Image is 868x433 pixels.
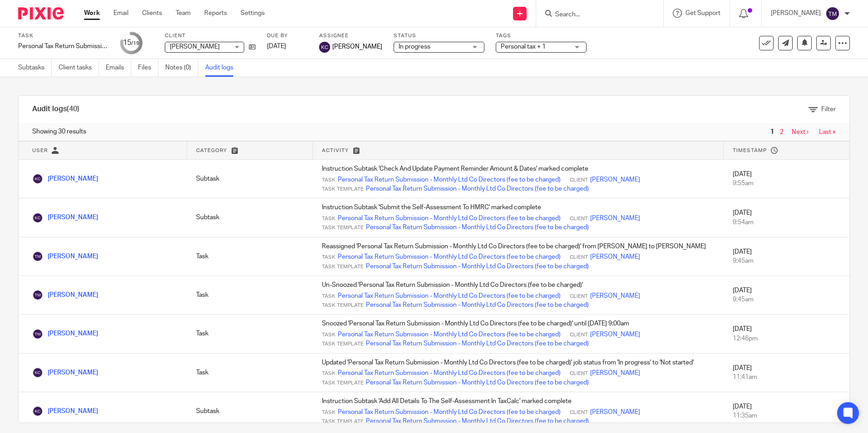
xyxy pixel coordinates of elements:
[18,32,109,39] label: Task
[338,252,561,261] a: Personal Tax Return Submission - Monthly Ltd Co Directors (fee to be charged)
[319,32,382,39] label: Assignee
[32,173,43,184] img: Kara Curtayne
[366,262,589,271] a: Personal Tax Return Submission - Monthly Ltd Co Directors (fee to be charged)
[32,212,43,223] img: Kara Curtayne
[792,129,809,135] a: Next ›
[32,329,43,340] img: Taylor Moss
[724,315,849,353] td: [DATE]
[338,214,561,223] a: Personal Tax Return Submission - Monthly Ltd Co Directors (fee to be charged)
[187,198,313,237] td: Subtask
[18,42,109,51] div: Personal Tax Return Submission - Monthly Ltd Co Directors (fee to be charged)
[142,9,162,18] a: Clients
[138,59,158,77] a: Files
[123,38,139,48] div: 15
[241,9,265,18] a: Settings
[590,408,640,417] a: [PERSON_NAME]
[338,175,561,184] a: Personal Tax Return Submission - Monthly Ltd Co Directors (fee to be charged)
[366,223,589,232] a: Personal Tax Return Submission - Monthly Ltd Co Directors (fee to be charged)
[322,409,335,416] span: Task
[733,334,840,343] div: 12:46pm
[733,256,840,266] div: 9:45am
[366,339,589,348] a: Personal Tax Return Submission - Monthly Ltd Co Directors (fee to be charged)
[366,300,589,310] a: Personal Tax Return Submission - Monthly Ltd Co Directors (fee to be charged)
[780,129,784,135] a: 2
[322,302,364,309] span: Task Template
[267,32,308,39] label: Due by
[733,295,840,304] div: 9:45am
[313,237,724,276] td: Reassigned 'Personal Tax Return Submission - Monthly Ltd Co Directors (fee to be charged)' from [...
[821,106,836,113] span: Filter
[165,59,198,77] a: Notes (0)
[187,315,313,353] td: Task
[313,315,724,353] td: Snoozed 'Personal Tax Return Submission - Monthly Ltd Co Directors (fee to be charged)' until [DA...
[338,330,561,339] a: Personal Tax Return Submission - Monthly Ltd Co Directors (fee to be charged)
[322,340,364,348] span: Task Template
[176,9,191,18] a: Team
[570,370,588,377] span: Client
[322,148,349,153] span: Activity
[170,44,220,50] span: [PERSON_NAME]
[187,353,313,392] td: Task
[768,128,836,136] nav: pager
[590,214,640,223] a: [PERSON_NAME]
[322,177,335,184] span: Task
[322,370,335,377] span: Task
[113,9,128,18] a: Email
[322,418,364,425] span: Task Template
[313,392,724,431] td: Instruction Subtask 'Add All Details To The Self-Assessment In TaxCalc' marked complete
[32,292,98,298] a: [PERSON_NAME]
[733,373,840,382] div: 11:41am
[187,276,313,315] td: Task
[322,263,364,271] span: Task Template
[32,253,98,260] a: [PERSON_NAME]
[32,176,98,182] a: [PERSON_NAME]
[686,10,720,16] span: Get Support
[319,42,330,53] img: svg%3E
[32,148,48,153] span: User
[32,408,98,414] a: [PERSON_NAME]
[131,41,139,46] small: /19
[32,367,43,378] img: Kara Curtayne
[724,237,849,276] td: [DATE]
[819,129,836,135] a: Last »
[825,6,840,21] img: svg%3E
[32,290,43,300] img: Taylor Moss
[570,331,588,339] span: Client
[501,44,546,50] span: Personal tax + 1
[590,330,640,339] a: [PERSON_NAME]
[322,254,335,261] span: Task
[366,378,589,387] a: Personal Tax Return Submission - Monthly Ltd Co Directors (fee to be charged)
[733,218,840,227] div: 9:54am
[313,160,724,198] td: Instruction Subtask 'Check And Update Payment Reminder Amount & Dates' marked complete
[59,59,99,77] a: Client tasks
[590,291,640,300] a: [PERSON_NAME]
[267,43,286,49] span: [DATE]
[724,160,849,198] td: [DATE]
[106,59,131,77] a: Emails
[496,32,587,39] label: Tags
[322,215,335,222] span: Task
[32,214,98,221] a: [PERSON_NAME]
[590,369,640,378] a: [PERSON_NAME]
[32,369,98,376] a: [PERSON_NAME]
[724,198,849,237] td: [DATE]
[313,198,724,237] td: Instruction Subtask 'Submit the Self-Assessment To HMRC' marked complete
[724,392,849,431] td: [DATE]
[322,293,335,300] span: Task
[366,184,589,193] a: Personal Tax Return Submission - Monthly Ltd Co Directors (fee to be charged)
[18,59,52,77] a: Subtasks
[313,353,724,392] td: Updated 'Personal Tax Return Submission - Monthly Ltd Co Directors (fee to be charged)' job statu...
[394,32,484,39] label: Status
[322,331,335,339] span: Task
[338,291,561,300] a: Personal Tax Return Submission - Monthly Ltd Co Directors (fee to be charged)
[590,175,640,184] a: [PERSON_NAME]
[32,406,43,417] img: Kara Curtayne
[165,32,256,39] label: Client
[570,409,588,416] span: Client
[18,7,64,20] img: Pixie
[313,276,724,315] td: Un-Snoozed 'Personal Tax Return Submission - Monthly Ltd Co Directors (fee to be charged)'
[771,9,821,18] p: [PERSON_NAME]
[338,408,561,417] a: Personal Tax Return Submission - Monthly Ltd Co Directors (fee to be charged)
[733,179,840,188] div: 9:55am
[724,276,849,315] td: [DATE]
